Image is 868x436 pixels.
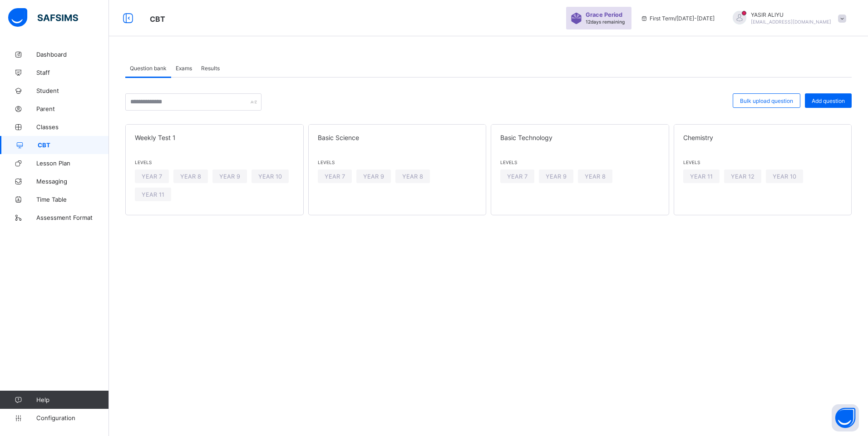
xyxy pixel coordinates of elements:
[150,15,165,24] span: CBT
[36,69,109,76] span: Staff
[586,19,625,24] span: 12 days remaining
[36,214,109,221] span: Assessment Format
[318,160,477,165] span: Levels
[571,13,582,24] img: sticker-purple.71386a28dfed39d6af7621340158ba97.svg
[690,173,713,180] span: YEAR 11
[38,141,109,149] span: CBT
[36,196,109,203] span: Time Table
[258,173,282,180] span: YEAR 10
[507,173,528,180] span: YEAR 7
[36,414,108,421] span: Configuration
[176,65,192,72] span: Exams
[142,191,164,198] span: YEAR 11
[832,404,859,431] button: Open asap
[36,105,109,112] span: Parent
[731,173,755,180] span: YEAR 12
[36,51,109,58] span: Dashboard
[180,173,201,180] span: YEAR 8
[751,19,831,24] span: [EMAIL_ADDRESS][DOMAIN_NAME]
[325,173,345,180] span: YEAR 7
[130,65,167,72] span: Question bank
[36,123,109,131] span: Classes
[751,11,831,18] span: YASIR ALIYU
[8,8,78,27] img: safsims
[683,134,843,141] span: Chemistry
[36,160,109,167] span: Lesson Plan
[812,97,845,104] span: Add question
[683,160,843,165] span: Levels
[36,87,109,94] span: Student
[546,173,567,180] span: YEAR 9
[135,160,294,165] span: Levels
[142,173,162,180] span: YEAR 7
[36,178,109,185] span: Messaging
[402,173,423,180] span: YEAR 8
[724,11,851,26] div: YASIRALIYU
[363,173,384,180] span: YEAR 9
[36,396,108,403] span: Help
[500,160,660,165] span: Levels
[219,173,240,180] span: YEAR 9
[201,65,220,72] span: Results
[135,134,294,141] span: Weekly Test 1
[773,173,796,180] span: YEAR 10
[500,134,660,141] span: Basic Technology
[740,97,793,104] span: Bulk upload question
[318,134,477,141] span: Basic Science
[586,11,622,18] span: Grace Period
[585,173,606,180] span: YEAR 8
[641,15,715,22] span: session/term information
